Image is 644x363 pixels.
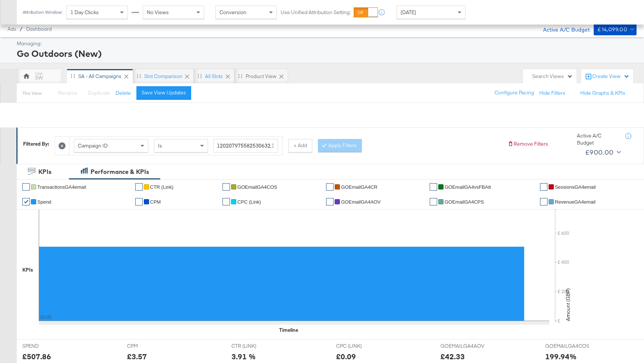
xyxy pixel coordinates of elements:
span: Is [158,142,162,149]
div: £3.57 [127,351,147,362]
span: CPC (LINK) [336,343,392,350]
div: Performance & KPIs [91,168,149,176]
span: Campaign ID [78,142,108,149]
div: SW [35,74,43,81]
span: SessionsGA4email [555,184,596,190]
span: 1 Day Clicks [70,9,99,16]
div: 199.94% [545,351,577,362]
div: £507.86 [22,351,51,362]
div: Active A/C Budget [577,132,618,146]
div: Drag to reorder tab [238,74,242,78]
span: GOEMAILGA4COS [545,343,601,350]
button: Remove Filters [508,140,548,148]
span: Rename [58,90,78,96]
span: Spend [37,199,51,205]
a: ✔ [22,183,30,191]
div: £0.09 [336,351,356,362]
span: Conversion [220,9,246,16]
span: / [16,26,26,32]
a: ✔ [326,183,334,191]
a: Dashboard [26,26,52,32]
a: ✔ [22,198,30,205]
span: SPEND [22,343,78,350]
a: ✔ [326,198,334,205]
div: Product View [246,73,277,80]
span: GOEmailGA4CPS [445,199,484,205]
div: £42.33 [441,351,465,362]
button: Hide Filters [539,90,565,97]
a: ✔ [135,198,143,205]
div: 3.91 % [231,351,256,362]
div: £14,099.00 [597,25,627,34]
span: GOEmailGA4AOV [341,199,381,205]
span: GOEMAILGA4AOV [441,343,496,350]
div: KPIs [38,168,51,176]
div: Slot Comparison [144,73,182,80]
a: ✔ [430,183,437,191]
div: Filtered By: [23,140,49,148]
span: Duplicate [88,90,110,96]
span: CTR (Link) [150,184,174,190]
div: Managing: [17,40,635,47]
span: TransactionsGA4email [37,184,86,190]
span: [DATE] [401,9,416,16]
button: Delete [116,90,131,97]
a: ✔ [540,198,547,205]
div: Timeline [279,327,298,334]
button: + Add [288,139,312,152]
div: KPIs [22,266,33,273]
button: £900.00 [582,146,622,158]
span: GOEmailGA4CR [341,184,378,190]
span: RevenueGA4email [555,199,596,205]
div: £900.00 [585,147,614,158]
div: This View: [22,90,42,96]
text: Amount (GBP) [565,288,571,321]
a: ✔ [430,198,437,205]
a: ✔ [135,183,143,191]
div: Attribution Window: [22,10,63,15]
div: Active A/C Budget [535,23,590,35]
div: SA - All Campaigns [78,73,121,80]
input: Enter a search term [214,139,278,153]
button: £14,099.00 [594,23,637,35]
a: ✔ [222,183,230,191]
label: Use Unified Attribution Setting: [281,9,351,16]
div: Drag to reorder tab [198,74,202,78]
button: Hide Graphs & KPIs [580,90,625,97]
span: CTR (LINK) [231,343,287,350]
div: Search Views [532,73,573,80]
div: All Slots [205,73,223,80]
span: CPM [127,343,183,350]
div: Go Outdoors (New) [17,47,635,60]
span: No Views [147,9,169,16]
div: Create View [592,73,629,80]
span: Ads [7,26,16,32]
div: Drag to reorder tab [137,74,141,78]
a: ✔ [222,198,230,205]
a: ✔ [540,183,547,191]
span: CPM [150,199,161,205]
button: Configure Pacing [489,86,539,100]
div: Save View Updates [142,89,186,96]
span: GOEmailGA4COS [237,184,277,190]
div: Drag to reorder tab [71,74,75,78]
span: CPC (Link) [237,199,261,205]
button: Save View Updates [136,86,191,100]
span: GOEmailGA4vsFBAtt [445,184,491,190]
